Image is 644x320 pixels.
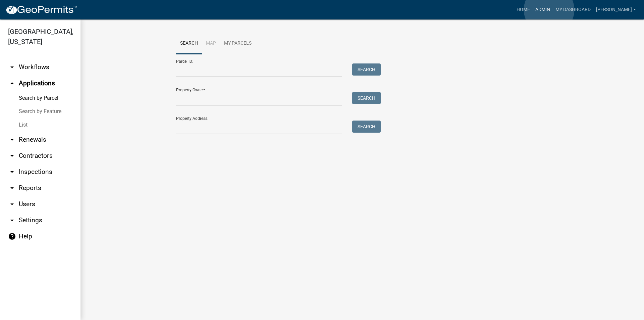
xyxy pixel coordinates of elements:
i: arrow_drop_down [8,216,16,224]
i: arrow_drop_up [8,79,16,87]
a: My Parcels [220,33,256,54]
i: arrow_drop_down [8,200,16,208]
a: Search [176,33,202,54]
i: arrow_drop_down [8,152,16,160]
a: [PERSON_NAME] [593,3,639,16]
i: arrow_drop_down [8,136,16,144]
i: arrow_drop_down [8,184,16,192]
i: arrow_drop_down [8,168,16,176]
button: Search [352,92,381,104]
a: My Dashboard [553,3,593,16]
a: Admin [533,3,553,16]
button: Search [352,63,381,76]
i: arrow_drop_down [8,63,16,71]
button: Search [352,121,381,133]
a: Home [514,3,533,16]
i: help [8,232,16,240]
